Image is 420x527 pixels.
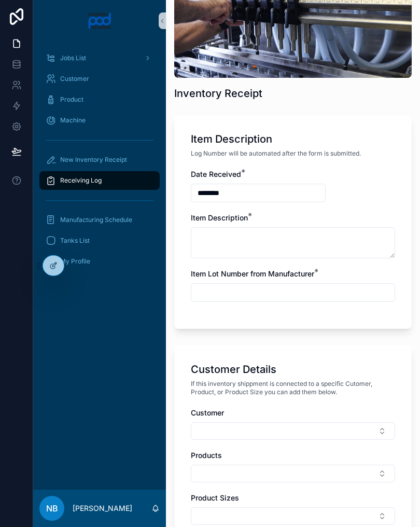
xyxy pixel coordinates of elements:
[191,493,239,502] span: Product Sizes
[60,54,86,62] span: Jobs List
[60,75,89,83] span: Customer
[191,213,248,222] span: Item Description
[191,170,241,178] span: Date Received
[191,422,395,440] button: Select Button
[191,380,395,396] span: If this inventory shippment is connected to a specific Cutomer, Product, or Product Size you can ...
[39,111,160,130] a: Machine
[191,408,224,417] span: Customer
[39,150,160,169] a: New Inventory Receipt
[60,237,90,245] span: Tanks List
[191,507,395,525] button: Select Button
[39,171,160,190] a: Receiving Log
[60,176,102,185] span: Receiving Log
[191,362,276,377] h1: Customer Details
[174,86,262,101] h1: Inventory Receipt
[88,12,112,29] img: App logo
[191,149,361,158] span: Log Number will be automated after the form is submitted.
[60,156,127,164] span: New Inventory Receipt
[73,503,132,514] p: [PERSON_NAME]
[60,257,90,266] span: My Profile
[60,95,83,104] span: Product
[46,502,58,515] span: NB
[191,465,395,482] button: Select Button
[39,70,160,88] a: Customer
[39,49,160,67] a: Jobs List
[191,269,314,278] span: Item Lot Number from Manufacturer
[191,451,222,460] span: Products
[33,41,166,284] div: scrollable content
[39,211,160,229] a: Manufacturing Schedule
[39,90,160,109] a: Product
[39,231,160,250] a: Tanks List
[191,132,272,146] h1: Item Description
[39,252,160,271] a: My Profile
[60,116,86,124] span: Machine
[60,216,132,224] span: Manufacturing Schedule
